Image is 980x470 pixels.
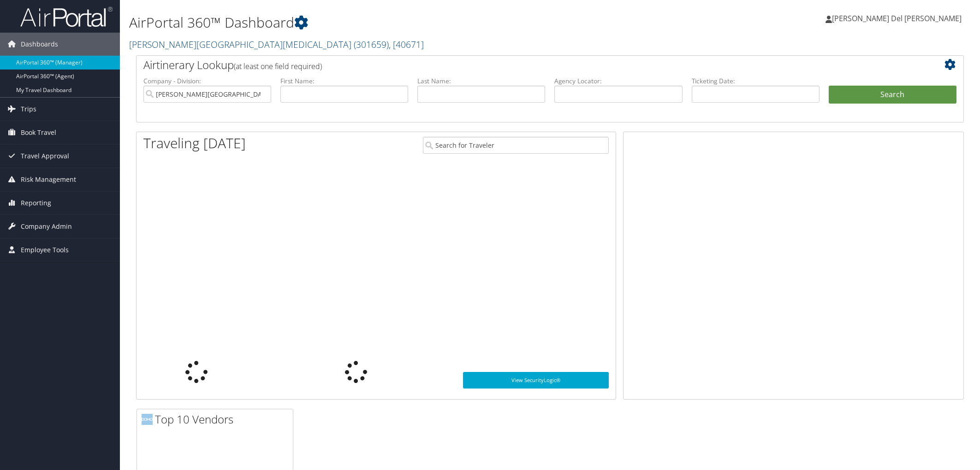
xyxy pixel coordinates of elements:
span: Reporting [21,191,51,215]
label: Agency Locator: [554,76,682,86]
img: domo-logo.png [142,414,153,425]
input: Search for Traveler [423,137,609,154]
span: (at least one field required) [234,61,322,71]
h1: AirPortal 360™ Dashboard [129,13,690,32]
span: Trips [21,98,36,121]
h2: Top 10 Vendors [142,412,293,427]
span: Employee Tools [21,238,69,261]
span: Risk Management [21,168,76,191]
h2: Airtinerary Lookup [143,57,888,73]
label: Company - Division: [143,76,271,86]
img: airportal-logo.png [20,6,113,28]
button: Search [829,86,956,104]
h1: Traveling [DATE] [143,133,246,153]
span: Company Admin [21,215,72,238]
span: , [ 40671 ] [389,38,424,51]
span: Travel Approval [21,145,69,168]
span: Book Travel [21,121,56,144]
label: Ticketing Date: [692,76,820,86]
a: View SecurityLogic® [463,372,609,389]
span: Dashboards [21,33,58,56]
label: First Name: [280,76,408,86]
span: [PERSON_NAME] Del [PERSON_NAME] [832,13,962,23]
a: [PERSON_NAME][GEOGRAPHIC_DATA][MEDICAL_DATA] [129,38,424,51]
label: Last Name: [417,76,545,86]
span: ( 301659 ) [354,38,389,51]
a: [PERSON_NAME] Del [PERSON_NAME] [826,5,971,32]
